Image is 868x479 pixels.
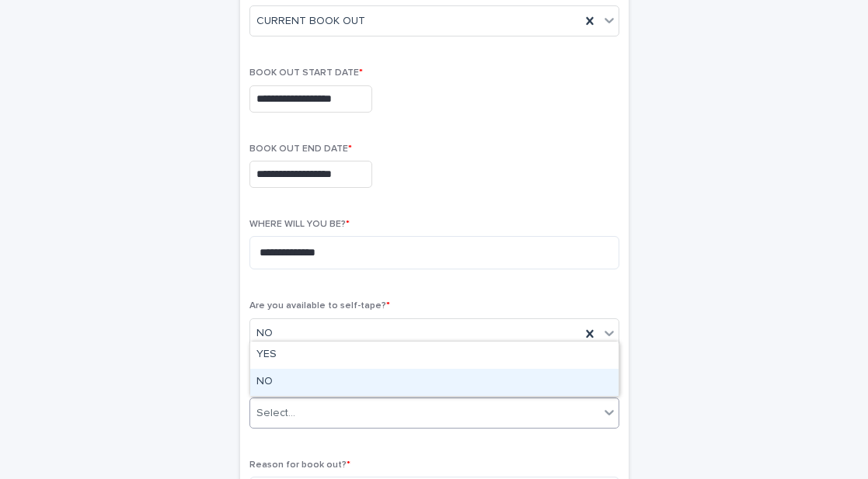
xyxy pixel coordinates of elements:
[249,144,352,154] span: BOOK OUT END DATE
[256,405,295,422] div: Select...
[249,301,390,311] span: Are you available to self-tape?
[250,369,619,396] div: NO
[249,460,350,470] span: Reason for book out?
[256,325,273,342] span: NO
[250,342,619,369] div: YES
[249,220,350,229] span: WHERE WILL YOU BE?
[256,13,365,30] span: CURRENT BOOK OUT
[249,68,363,78] span: BOOK OUT START DATE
